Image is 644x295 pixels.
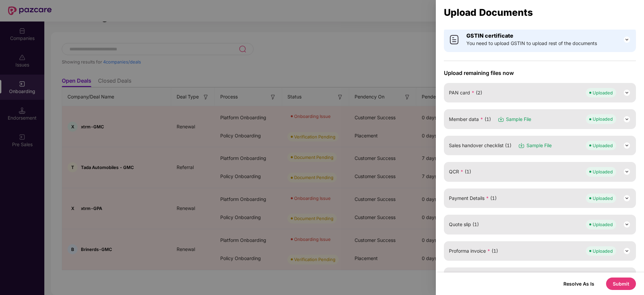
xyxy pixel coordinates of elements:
[444,9,636,16] div: Upload Documents
[593,168,613,175] div: Uploaded
[444,70,636,76] span: Upload remaining files now
[466,40,597,47] span: You need to upload GSTIN to upload rest of the documents
[593,89,613,96] div: Uploaded
[623,115,631,123] img: svg+xml;base64,PHN2ZyB3aWR0aD0iMjQiIGhlaWdodD0iMjQiIHZpZXdCb3g9IjAgMCAyNCAyNCIgZmlsbD0ibm9uZSIgeG...
[449,195,497,202] span: Payment Details (1)
[449,142,511,149] span: Sales handover checklist (1)
[498,116,504,123] img: svg+xml;base64,PHN2ZyB3aWR0aD0iMTYiIGhlaWdodD0iMTciIHZpZXdCb3g9IjAgMCAxNiAxNyIgZmlsbD0ibm9uZSIgeG...
[557,279,601,288] button: Resolve As Is
[623,220,631,228] img: svg+xml;base64,PHN2ZyB3aWR0aD0iMjQiIGhlaWdodD0iMjQiIHZpZXdCb3g9IjAgMCAyNCAyNCIgZmlsbD0ibm9uZSIgeG...
[623,141,631,150] img: svg+xml;base64,PHN2ZyB3aWR0aD0iMjQiIGhlaWdodD0iMjQiIHZpZXdCb3g9IjAgMCAyNCAyNCIgZmlsbD0ibm9uZSIgeG...
[449,221,479,228] span: Quote slip (1)
[518,142,525,149] img: svg+xml;base64,PHN2ZyB3aWR0aD0iMTYiIGhlaWdodD0iMTciIHZpZXdCb3g9IjAgMCAxNiAxNyIgZmlsbD0ibm9uZSIgeG...
[593,195,613,202] div: Uploaded
[449,34,460,45] img: svg+xml;base64,PHN2ZyB4bWxucz0iaHR0cDovL3d3dy53My5vcmcvMjAwMC9zdmciIHdpZHRoPSI0MCIgaGVpZ2h0PSI0MC...
[593,248,613,254] div: Uploaded
[466,32,513,39] b: GSTIN certificate
[623,194,631,202] img: svg+xml;base64,PHN2ZyB3aWR0aD0iMjQiIGhlaWdodD0iMjQiIHZpZXdCb3g9IjAgMCAyNCAyNCIgZmlsbD0ibm9uZSIgeG...
[623,89,631,97] img: svg+xml;base64,PHN2ZyB3aWR0aD0iMjQiIGhlaWdodD0iMjQiIHZpZXdCb3g9IjAgMCAyNCAyNCIgZmlsbD0ibm9uZSIgeG...
[623,36,631,44] img: svg+xml;base64,PHN2ZyB3aWR0aD0iMjQiIGhlaWdodD0iMjQiIHZpZXdCb3g9IjAgMCAyNCAyNCIgZmlsbD0ibm9uZSIgeG...
[593,142,613,149] div: Uploaded
[623,247,631,255] img: svg+xml;base64,PHN2ZyB3aWR0aD0iMjQiIGhlaWdodD0iMjQiIHZpZXdCb3g9IjAgMCAyNCAyNCIgZmlsbD0ibm9uZSIgeG...
[593,221,613,228] div: Uploaded
[506,116,531,123] span: Sample File
[449,116,491,123] span: Member data (1)
[449,247,498,255] span: Proforma invoice (1)
[526,142,552,149] span: Sample File
[449,89,482,96] span: PAN card (2)
[606,278,636,290] button: Submit
[449,168,471,175] span: QCR (1)
[593,116,613,122] div: Uploaded
[623,168,631,176] img: svg+xml;base64,PHN2ZyB3aWR0aD0iMjQiIGhlaWdodD0iMjQiIHZpZXdCb3g9IjAgMCAyNCAyNCIgZmlsbD0ibm9uZSIgeG...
